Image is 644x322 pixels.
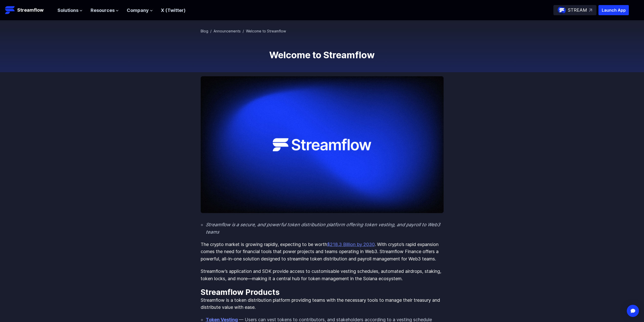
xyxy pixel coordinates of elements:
a: Announcements [214,29,241,33]
img: streamflow-logo-circle.png [558,6,566,14]
a: $218.3 Billion by 2030 [327,242,375,247]
img: Welcome to Streamflow [201,76,444,213]
em: Streamflow is a secure, and powerful token distribution platform offering token vesting, and payr... [206,222,440,235]
div: Open Intercom Messenger [627,305,639,317]
h1: Welcome to Streamflow [201,50,444,60]
button: Company [127,7,153,14]
a: Blog [201,29,208,33]
p: Streamflow [17,7,44,14]
a: X (Twitter) [161,8,185,13]
span: Solutions [57,7,78,14]
button: Resources [91,7,119,14]
a: STREAM [553,5,596,15]
a: Streamflow [5,5,52,15]
span: / [210,29,212,33]
p: STREAM [568,7,587,14]
span: Welcome to Streamflow [246,29,286,33]
span: Resources [91,7,115,14]
p: Streamflow’s application and SDK provide access to customisable vesting schedules, automated aird... [201,268,444,282]
img: top-right-arrow.svg [589,9,592,12]
span: Company [127,7,149,14]
button: Solutions [57,7,82,14]
strong: Streamflow Products [201,288,280,297]
p: The crypto market is growing rapidly, expecting to be worth . With crypto’s rapid expansion comes... [201,241,444,263]
img: Streamflow Logo [5,5,15,15]
span: / [243,29,244,33]
button: Launch App [598,5,629,15]
p: Streamflow is a token distribution platform providing teams with the necessary tools to manage th... [201,297,444,311]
